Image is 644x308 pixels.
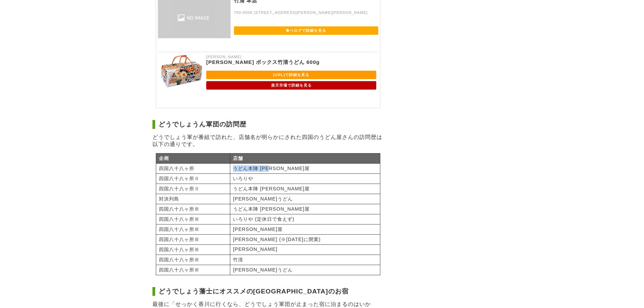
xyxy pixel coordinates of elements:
p: [PERSON_NAME] ボックス竹清うどん 600g [206,59,377,66]
td: 四国八十八ヶ所Ⅲ [156,244,230,255]
td: [PERSON_NAME] (※[DATE]に閉業) [230,234,380,244]
a: 楽天市場で詳細を見る [206,81,377,90]
a: [URL]で詳細を見る [206,71,377,79]
td: 四国八十八ヶ所 [156,163,230,173]
td: 竹清 [230,255,380,265]
td: うどん本陣 [PERSON_NAME]屋 [230,184,380,194]
h2: どうでしょう藩士にオススメの[GEOGRAPHIC_DATA]のお宿 [152,287,384,296]
p: どうでしょう軍が番組で訪れた、店舗名が明らかにされた四国のうどん屋さんの訪問歴は以下の通りです。 [152,134,384,148]
td: 四国八十八ヶ所Ⅲ [156,265,230,275]
p: [PERSON_NAME] [206,54,377,59]
a: 食べログで詳細を見る [234,26,378,35]
td: いろりや [230,173,380,184]
a: 久保田麺業 ボックス竹清うどん 600g [160,84,203,89]
td: [PERSON_NAME]屋 [230,224,380,234]
td: [PERSON_NAME]うどん [230,194,380,204]
td: 四国八十八ヶ所Ⅲ [156,214,230,224]
h2: どうでしょうん軍団の訪問歴 [152,120,384,129]
td: 四国八十八ヶ所Ⅲ [156,255,230,265]
th: 店舗 [230,153,380,163]
td: 対決列島 [156,194,230,204]
td: 四国八十八ヶ所Ⅲ [156,224,230,234]
td: いろりや (定休日で食えず) [230,214,380,224]
td: うどん本陣 [PERSON_NAME]屋 [230,163,380,173]
p: 760-0006 [STREET_ADDRESS][PERSON_NAME][PERSON_NAME] [234,10,378,21]
td: 四国八十八ヶ所Ⅱ [156,173,230,184]
td: [PERSON_NAME] [230,244,380,255]
td: 四国八十八ヶ所Ⅲ [156,234,230,244]
td: うどん本陣 [PERSON_NAME]屋 [230,204,380,214]
td: 四国八十八ヶ所Ⅲ [156,204,230,214]
td: [PERSON_NAME]うどん [230,265,380,275]
img: 久保田麺業 ボックス竹清うどん 600g [160,54,203,88]
td: 四国八十八ヶ所Ⅱ [156,184,230,194]
th: 企画 [156,153,230,163]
